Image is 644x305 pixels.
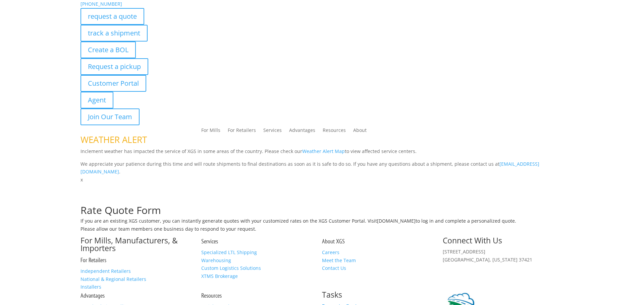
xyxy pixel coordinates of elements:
h1: Rate Quote Form [80,205,563,219]
a: For Mills, Manufacturers, & Importers [80,235,178,253]
p: Complete the form below for a customized quote based on your shipping needs. [80,197,563,205]
a: Independent Retailers [80,268,131,274]
a: XTMS Brokerage [201,273,238,279]
a: [DOMAIN_NAME] [377,218,416,224]
a: [PHONE_NUMBER] [80,1,122,7]
a: For Retailers [80,256,106,264]
span: If you are an existing XGS customer, you can instantly generate quotes with your customized rates... [80,218,377,224]
h1: Request a Quote [80,184,563,197]
a: Services [201,237,218,245]
a: Advantages [289,128,315,135]
a: Advantages [80,292,105,299]
a: For Mills [201,128,220,135]
a: Customer Portal [80,75,146,92]
a: Create a BOL [80,42,136,58]
a: track a shipment [80,25,148,42]
a: Agent [80,92,113,108]
a: Resources [201,292,222,299]
a: Resources [323,128,346,135]
a: About [353,128,367,135]
a: Installers [80,284,101,290]
a: National & Regional Retailers [80,276,146,282]
a: request a quote [80,8,144,25]
a: Weather Alert Map [302,148,345,154]
span: WEATHER ALERT [80,134,147,146]
img: group-6 [443,263,449,270]
p: x [80,176,563,184]
a: Warehousing [201,257,231,263]
p: [STREET_ADDRESS] [GEOGRAPHIC_DATA], [US_STATE] 37421 [443,248,563,264]
a: Services [263,128,282,135]
a: Join Our Team [80,108,140,125]
p: We appreciate your patience during this time and will route shipments to final destinations as so... [80,160,563,176]
h2: Connect With Us [443,237,563,248]
a: Specialized LTL Shipping [201,249,257,255]
a: About XGS [322,237,345,245]
h2: Tasks [322,291,443,302]
a: For Retailers [228,128,256,135]
a: Custom Logistics Solutions [201,265,261,271]
span: to log in and complete a personalized quote. [416,218,516,224]
a: Careers [322,249,339,255]
p: Inclement weather has impacted the service of XGS in some areas of the country. Please check our ... [80,147,563,160]
a: Meet the Team [322,257,356,263]
h6: Please allow our team members one business day to respond to your request. [80,227,563,235]
a: Request a pickup [80,58,148,75]
a: Contact Us [322,265,346,271]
